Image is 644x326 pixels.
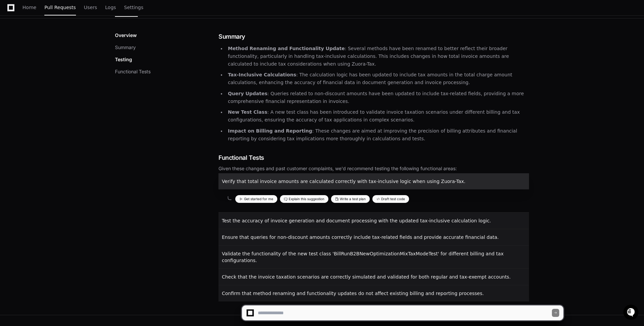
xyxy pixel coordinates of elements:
[7,73,43,78] div: Past conversations
[222,179,466,184] span: Verify that total invoice amounts are calculated correctly with tax-inclusive logic when using Zu...
[228,127,529,143] p: : These changes are aimed at improving the precision of billing attributes and financial reportin...
[228,128,312,134] strong: Impact on Billing and Reporting
[104,72,122,80] button: See all
[84,5,97,9] span: Users
[7,27,122,37] div: Welcome
[124,5,143,9] span: Settings
[222,251,504,263] span: Validate the functionality of the new test class 'BillRunB2BNewOptimizationMixTaxModeTest' for di...
[622,304,641,322] iframe: Open customer support
[7,6,20,20] img: PlayerZero
[105,5,116,9] span: Logs
[44,5,76,9] span: Pull Requests
[218,153,264,162] span: Functional Tests
[59,90,73,95] span: [DATE]
[56,90,58,95] span: •
[228,108,529,124] p: : A new test class has been introduced to validate invoice taxation scenarios under different bil...
[115,56,132,63] p: Testing
[372,195,409,203] button: Draft test code
[115,32,137,39] p: Overview
[222,291,484,296] span: Confirm that method renaming and functionality updates do not affect existing billing and reporti...
[47,105,81,110] a: Powered byPylon
[228,45,529,68] p: : Several methods have been renamed to better reflect their broader functionality, particularly i...
[228,72,296,77] strong: Tax-Inclusive Calculations
[115,68,151,75] button: Functional Tests
[115,44,136,51] button: Summary
[23,57,88,62] div: We're offline, we'll be back soon
[23,5,36,9] span: Home
[7,50,19,62] img: 1736555170064-99ba0984-63c1-480f-8ee9-699278ef63ed
[228,71,529,86] p: : The calculation logic has been updated to include tax amounts in the total charge amount calcul...
[222,234,499,240] span: Ensure that queries for non-discount amounts correctly include tax-related fields and provide acc...
[228,109,267,115] strong: New Test Class
[228,90,529,105] p: : Queries related to non-discount amounts have been updated to include tax-related fields, provid...
[23,50,110,57] div: Start new chat
[228,46,345,51] strong: Method Renaming and Functionality Update
[331,195,370,203] button: Write a test plan
[222,274,511,280] span: Check that the invoice taxation scenarios are correctly simulated and validated for both regular ...
[218,32,529,41] h1: Summary
[114,52,122,60] button: Start new chat
[228,91,268,96] strong: Query Updates
[222,218,491,223] span: Test the accuracy of invoice generation and document processing with the updated tax-inclusive ca...
[280,195,328,203] button: Explain this suggestion
[218,165,529,172] div: Given these changes and past customer complaints, we'd recommend testing the following functional...
[235,195,277,203] button: Get started for me
[21,90,54,95] span: [PERSON_NAME]
[7,83,17,94] img: Sidi Zhu
[67,105,81,110] span: Pylon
